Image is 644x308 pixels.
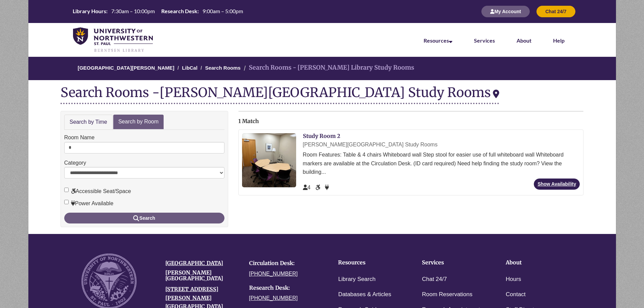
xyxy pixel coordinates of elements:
span: 7:30am – 10:00pm [111,8,155,14]
button: Search [64,213,224,223]
label: Room Name [64,133,95,142]
th: Research Desk: [159,7,200,15]
a: Search by Room [113,115,164,129]
button: My Account [481,6,530,17]
div: [PERSON_NAME][GEOGRAPHIC_DATA] Study Rooms [303,140,580,149]
table: Hours Today [70,7,246,15]
a: Databases & Articles [338,290,391,300]
a: My Account [481,8,530,14]
img: UNWSP Library Logo [73,27,153,53]
a: About [517,37,531,44]
a: Contact [506,290,526,300]
input: Accessible Seat/Space [64,188,69,192]
button: Chat 24/7 [536,6,575,17]
a: Help [553,37,565,44]
a: Resources [424,37,452,44]
h2: 1 Match [238,118,584,124]
li: Search Rooms - [PERSON_NAME] Library Study Rooms [242,63,414,73]
h4: [PERSON_NAME][GEOGRAPHIC_DATA] [165,270,239,282]
h4: Resources [338,260,401,266]
a: Chat 24/7 [422,275,447,284]
nav: Breadcrumb [13,57,631,80]
a: [GEOGRAPHIC_DATA] [165,260,223,266]
label: Accessible Seat/Space [64,187,131,196]
a: Hours Today [70,7,246,16]
span: 9:00am – 5:00pm [202,8,243,14]
div: Search Rooms - [61,85,499,104]
h4: Research Desk: [249,285,323,291]
span: The capacity of this space [303,185,311,190]
a: Study Room 2 [303,133,340,139]
a: Library Search [338,275,376,284]
span: Accessible Seat/Space [315,185,321,190]
h4: Services [422,260,485,266]
span: Power Available [325,185,329,190]
a: Search by Time [64,115,113,130]
th: Library Hours: [70,7,109,15]
h4: Circulation Desk: [249,260,323,266]
a: Show Availability [534,179,580,190]
a: Services [474,37,495,44]
label: Category [64,159,86,167]
input: Power Available [64,200,69,204]
a: LibCal [182,65,197,71]
a: Hours [506,275,521,284]
div: Room Features: Table & 4 chairs Whiteboard wall Step stool for easier use of full whiteboard wall... [303,150,580,176]
a: Room Reservations [422,290,472,300]
h4: About [506,260,569,266]
a: Chat 24/7 [536,8,575,14]
a: [GEOGRAPHIC_DATA][PERSON_NAME] [78,65,174,71]
img: Study Room 2 [242,133,296,187]
a: Search Rooms [205,65,241,71]
a: [PHONE_NUMBER] [249,271,298,277]
a: [PHONE_NUMBER] [249,295,298,301]
label: Power Available [64,199,114,208]
div: [PERSON_NAME][GEOGRAPHIC_DATA] Study Rooms [160,84,499,100]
